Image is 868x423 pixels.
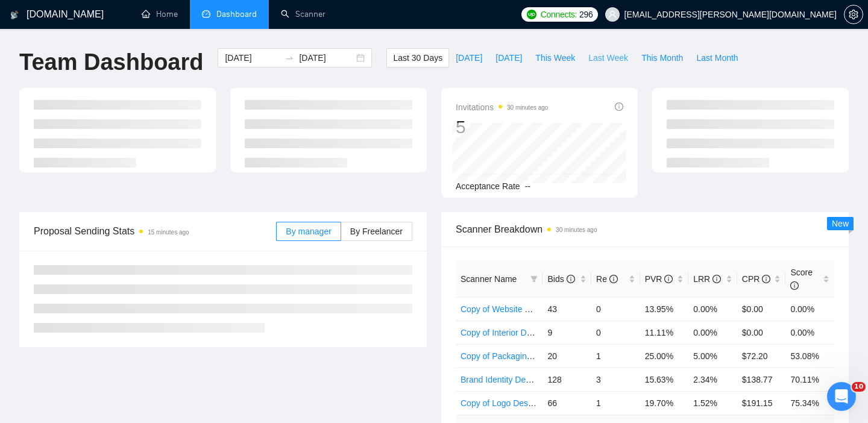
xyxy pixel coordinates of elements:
span: filter [528,270,540,288]
span: info-circle [664,275,673,283]
span: dashboard [202,10,210,18]
button: setting [844,5,863,24]
a: Copy of Interior Design [461,328,547,337]
span: Score [790,268,813,290]
span: -- [525,181,530,191]
a: Copy of Logo Design [461,398,539,408]
span: By Freelancer [350,227,403,236]
img: upwork-logo.png [527,10,536,19]
span: to [285,53,294,63]
span: Last Month [696,51,738,64]
td: 5.00% [688,344,737,368]
td: $0.00 [737,321,786,344]
td: 15.63% [640,368,689,391]
span: Proposal Sending Stats [34,224,276,239]
span: user [608,10,617,19]
time: 30 minutes ago [507,104,548,111]
td: 25.00% [640,344,689,368]
span: LRR [693,274,721,284]
button: [DATE] [449,48,489,67]
a: Copy of Website Design [461,304,551,314]
span: 10 [852,382,866,392]
span: swap-right [285,53,294,63]
td: 0.00% [688,297,737,321]
td: $0.00 [737,297,786,321]
span: Connects: [541,8,577,21]
td: 11.11% [640,321,689,344]
td: 1.52% [688,391,737,415]
span: info-circle [712,275,721,283]
td: 1 [591,391,640,415]
a: Copy of Packaging Design [461,351,560,361]
a: homeHome [142,9,178,19]
span: Last 30 Days [393,51,442,64]
a: searchScanner [281,9,325,19]
td: $138.77 [737,368,786,391]
span: This Week [535,51,575,64]
span: By manager [286,227,331,236]
td: 75.34% [785,391,834,415]
span: info-circle [762,275,770,283]
div: 5 [456,116,548,139]
button: Last Month [690,48,744,67]
span: Scanner Breakdown [456,222,834,237]
span: [DATE] [495,51,522,64]
button: This Month [635,48,690,67]
span: Invitations [456,100,548,114]
button: Last 30 Days [386,48,449,67]
span: Scanner Name [461,274,517,284]
td: 66 [542,391,591,415]
td: 43 [542,297,591,321]
input: End date [299,51,354,64]
span: This Month [641,51,683,64]
span: New [832,219,849,228]
td: 9 [542,321,591,344]
span: info-circle [567,275,575,283]
td: 128 [542,368,591,391]
td: 3 [591,368,640,391]
span: Last Week [588,51,628,64]
a: Brand Identity Design [461,375,541,384]
button: [DATE] [489,48,529,67]
span: Acceptance Rate [456,181,520,191]
span: info-circle [790,281,799,290]
span: info-circle [609,275,618,283]
span: PVR [645,274,673,284]
button: Last Week [582,48,635,67]
td: 19.70% [640,391,689,415]
span: Dashboard [216,9,257,19]
td: 0 [591,321,640,344]
td: 70.11% [785,368,834,391]
iframe: Intercom live chat [827,382,856,411]
span: Re [596,274,618,284]
td: 0 [591,297,640,321]
span: Bids [547,274,574,284]
span: [DATE] [456,51,482,64]
td: 2.34% [688,368,737,391]
td: 20 [542,344,591,368]
td: 13.95% [640,297,689,321]
td: 53.08% [785,344,834,368]
time: 30 minutes ago [556,227,597,233]
span: info-circle [615,102,623,111]
img: logo [10,5,19,25]
span: setting [844,10,863,19]
button: This Week [529,48,582,67]
a: setting [844,10,863,19]
td: $72.20 [737,344,786,368]
span: filter [530,275,538,283]
td: 0.00% [785,321,834,344]
td: 0.00% [785,297,834,321]
input: Start date [225,51,280,64]
td: 1 [591,344,640,368]
span: CPR [742,274,770,284]
td: 0.00% [688,321,737,344]
td: $191.15 [737,391,786,415]
span: 296 [579,8,593,21]
h1: Team Dashboard [19,48,203,77]
time: 15 minutes ago [148,229,189,236]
